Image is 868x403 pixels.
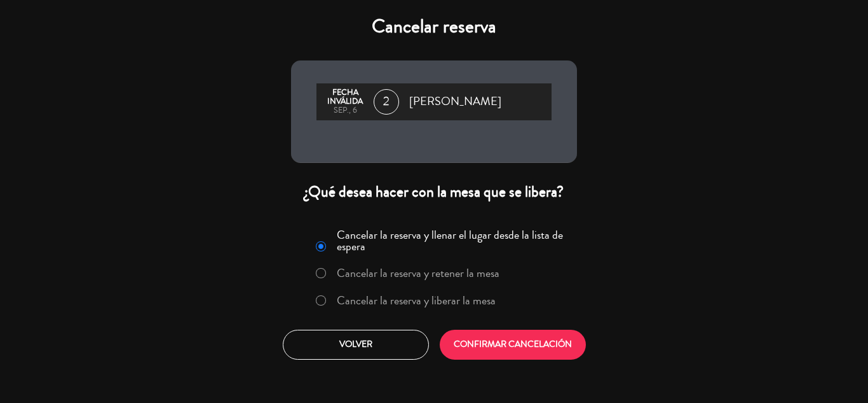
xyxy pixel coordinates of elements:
[337,295,496,306] label: Cancelar la reserva y liberar la mesa
[323,106,367,115] div: sep., 6
[291,182,577,202] div: ¿Qué desea hacer con la mesa que se libera?
[337,229,569,252] label: Cancelar la reserva y llenar el lugar desde la lista de espera
[337,267,499,279] label: Cancelar la reserva y retener la mesa
[283,330,429,360] button: Volver
[323,88,367,106] div: Fecha inválida
[409,92,501,111] span: [PERSON_NAME]
[291,15,577,38] h4: Cancelar reserva
[440,330,586,360] button: CONFIRMAR CANCELACIÓN
[374,89,399,115] span: 2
